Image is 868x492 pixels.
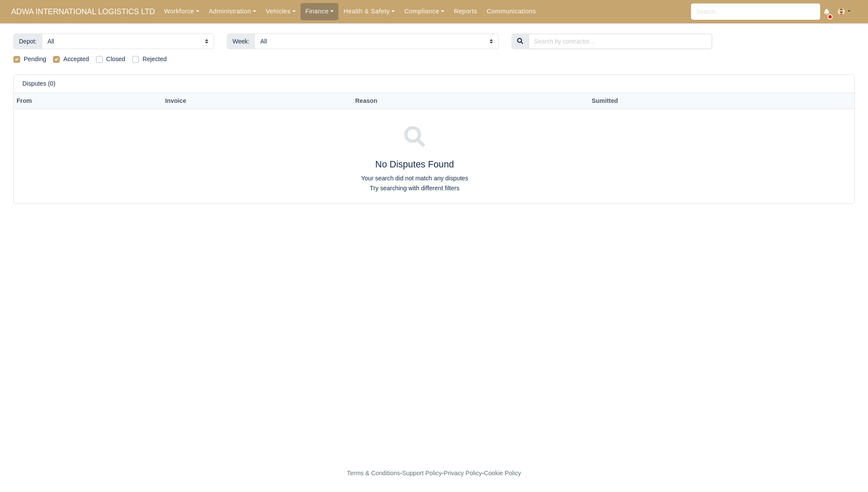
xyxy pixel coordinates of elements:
p: Your search did not match any disputes Try searching with different filters [17,173,812,193]
th: Reason [353,93,550,109]
a: Compliance [400,3,449,20]
a: ADWA INTERNATIONAL LOGISTICS LTD [7,3,159,20]
h4: No Disputes Found [17,159,812,170]
a: Reports [449,3,482,20]
label: Closed [106,54,125,64]
input: Search by contractor... [528,34,712,49]
span: Week: [227,34,255,49]
a: Communications [482,3,541,20]
h6: Disputes (0) [22,80,56,87]
div: - - - [189,468,679,478]
label: Accepted [63,54,89,64]
th: Sumitted [589,93,815,109]
th: From [14,93,162,109]
span: ADWA INTERNATIONAL LOGISTICS LTD [7,3,159,20]
th: Invoice [162,93,352,109]
label: Rejected [143,54,167,64]
input: Search... [691,3,820,20]
a: Health & Safety [338,3,400,20]
a: Vehicles [261,3,301,20]
a: Cookie Policy [484,470,521,477]
a: Administration [204,3,261,20]
a: Support Policy [402,470,442,477]
label: Pending [24,54,46,64]
a: Finance [301,3,339,20]
a: Privacy Policy [444,470,482,477]
a: Terms & Conditions [347,470,400,477]
div: No Disputes Found [17,119,812,193]
a: Workforce [159,3,204,20]
span: Depot: [13,34,42,49]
